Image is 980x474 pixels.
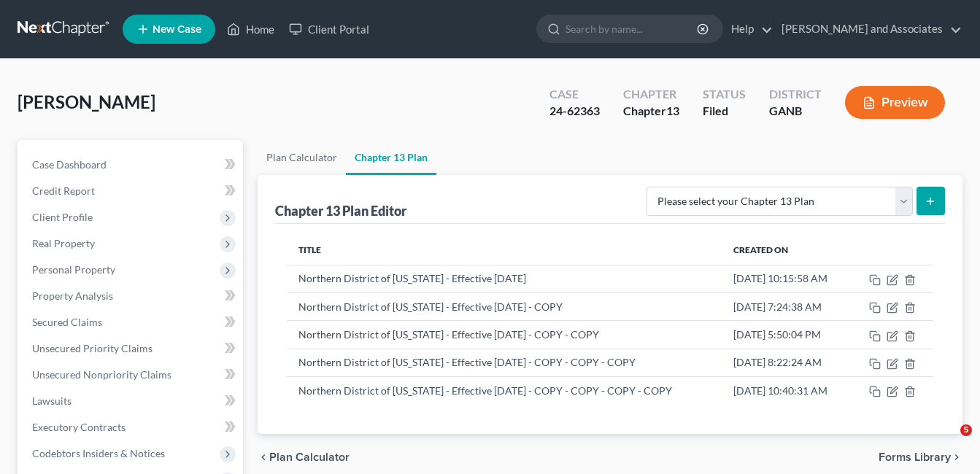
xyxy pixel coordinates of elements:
td: [DATE] 7:24:38 AM [722,292,850,320]
td: [DATE] 5:50:04 PM [722,321,850,349]
td: Northern District of [US_STATE] - Effective [DATE] - COPY [287,292,722,320]
span: Forms Library [879,451,951,463]
td: Northern District of [US_STATE] - Effective [DATE] [287,265,722,292]
button: Preview [845,86,945,119]
div: GANB [769,103,822,120]
span: Personal Property [32,263,115,276]
span: Credit Report [32,184,95,197]
span: Codebtors Insiders & Notices [32,447,165,459]
a: Secured Claims [20,309,243,335]
td: [DATE] 10:40:31 AM [722,377,850,405]
span: Unsecured Priority Claims [32,342,153,354]
a: Lawsuits [20,388,243,414]
div: Chapter [623,86,679,103]
span: Client Profile [32,211,93,223]
td: Northern District of [US_STATE] - Effective [DATE] - COPY - COPY [287,321,722,349]
div: Status [703,86,746,103]
span: Case Dashboard [32,158,107,171]
span: Plan Calculator [269,451,350,463]
a: Unsecured Nonpriority Claims [20,362,243,388]
span: Unsecured Nonpriority Claims [32,368,171,381]
a: Credit Report [20,178,243,204]
span: Property Analysis [32,290,113,302]
div: Filed [703,103,746,120]
span: [PERSON_NAME] [18,91,155,112]
td: Northern District of [US_STATE] - Effective [DATE] - COPY - COPY - COPY - COPY [287,377,722,405]
div: Chapter 13 Plan Editor [275,202,406,219]
span: Real Property [32,237,95,249]
td: Northern District of [US_STATE] - Effective [DATE] - COPY - COPY - COPY [287,349,722,376]
span: Lawsuits [32,395,72,407]
input: Search by name... [566,15,699,42]
a: Home [220,16,282,42]
button: Forms Library chevron_right [879,451,962,463]
a: Chapter 13 Plan [346,140,436,175]
div: Case [549,86,600,103]
a: [PERSON_NAME] and Associates [774,16,962,42]
a: Case Dashboard [20,152,243,178]
span: 13 [666,104,679,117]
a: Plan Calculator [258,140,346,175]
a: Client Portal [282,16,377,42]
span: 5 [960,424,972,436]
i: chevron_left [258,451,269,463]
a: Property Analysis [20,283,243,309]
a: Unsecured Priority Claims [20,335,243,362]
div: District [769,86,822,103]
button: chevron_left Plan Calculator [258,451,350,463]
span: New Case [153,24,201,35]
div: 24-62363 [549,103,600,120]
div: Chapter [623,103,679,120]
td: [DATE] 8:22:24 AM [722,349,850,376]
th: Created On [722,236,850,265]
span: Secured Claims [32,316,102,328]
iframe: Intercom live chat [930,424,965,459]
span: Executory Contracts [32,421,126,433]
a: Help [724,16,773,42]
td: [DATE] 10:15:58 AM [722,265,850,292]
th: Title [287,236,722,265]
a: Executory Contracts [20,414,243,440]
